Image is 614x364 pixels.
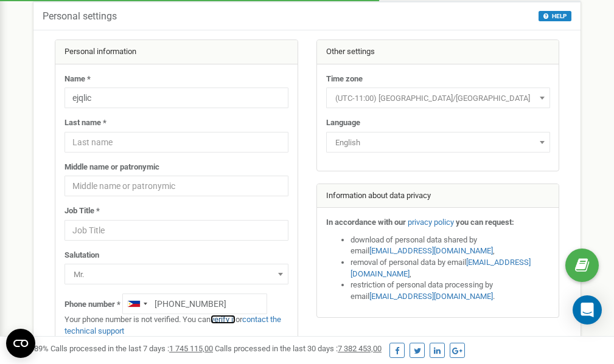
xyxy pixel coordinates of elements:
[65,250,99,261] label: Salutation
[326,218,406,227] strong: In accordance with our
[65,314,288,337] p: Your phone number is not verified. You can or
[65,117,106,129] label: Last name *
[408,218,454,227] a: privacy policy
[51,344,213,353] span: Calls processed in the last 7 days :
[65,88,288,108] input: Name
[330,90,546,107] span: (UTC-11:00) Pacific/Midway
[456,218,514,227] strong: you can request:
[351,235,550,257] li: download of personal data shared by email ,
[573,295,602,325] div: Open Intercom Messenger
[326,132,550,153] span: English
[539,11,571,21] button: HELP
[338,344,382,353] u: 7 382 453,00
[215,344,382,353] span: Calls processed in the last 30 days :
[123,294,151,314] div: Telephone country code
[351,258,531,278] a: [EMAIL_ADDRESS][DOMAIN_NAME]
[351,257,550,280] li: removal of personal data by email ,
[211,315,235,324] a: verify it
[369,246,493,255] a: [EMAIL_ADDRESS][DOMAIN_NAME]
[65,132,288,153] input: Last name
[326,88,550,108] span: (UTC-11:00) Pacific/Midway
[122,294,267,314] input: +1-800-555-55-55
[317,184,559,208] div: Information about data privacy
[330,134,546,151] span: English
[65,74,91,85] label: Name *
[43,11,117,22] h5: Personal settings
[351,280,550,302] li: restriction of personal data processing by email .
[65,176,288,196] input: Middle name or patronymic
[6,329,35,358] button: Open CMP widget
[69,266,284,283] span: Mr.
[317,40,559,64] div: Other settings
[326,117,360,129] label: Language
[65,299,120,311] label: Phone number *
[326,74,363,85] label: Time zone
[65,264,288,284] span: Mr.
[169,344,213,353] u: 1 745 115,00
[55,40,298,64] div: Personal information
[65,162,159,173] label: Middle name or patronymic
[65,205,100,217] label: Job Title *
[369,292,493,301] a: [EMAIL_ADDRESS][DOMAIN_NAME]
[65,220,288,241] input: Job Title
[65,315,281,335] a: contact the technical support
